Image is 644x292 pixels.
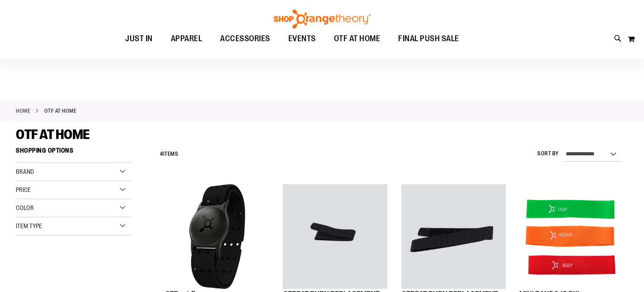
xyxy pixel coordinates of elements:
span: 4 [160,151,163,157]
span: OTF AT HOME [16,127,90,142]
span: APPAREL [171,29,202,49]
span: ACCESSORIES [220,29,270,49]
img: Main view of OTBeat Burn 6.0-C [165,184,269,289]
img: MINI BANDS (3 PK) [519,184,624,289]
span: Color [16,204,34,211]
span: EVENTS [288,29,316,49]
strong: OTF AT HOME [44,107,77,115]
a: Home [16,107,30,115]
a: Main view of OTBeat Burn 6.0-C [165,184,269,290]
a: OTBEAT BURN REPLACEMENT BAND - SMALL [283,184,387,290]
img: Shop Orangetheory [273,10,372,29]
a: JUST IN [116,29,162,49]
img: OTBEAT BURN REPLACEMENT BAND - LARGE [401,184,506,289]
a: MINI BANDS (3 PK) [519,184,624,290]
a: APPAREL [162,29,212,49]
a: OTBEAT BURN REPLACEMENT BAND - LARGE [401,184,506,290]
span: Item Type [16,222,42,230]
label: Sort By [537,150,559,158]
a: OTF AT HOME [325,29,390,49]
span: Brand [16,168,34,175]
span: JUST IN [125,29,153,49]
a: ACCESSORIES [211,29,279,49]
a: FINAL PUSH SALE [389,29,468,49]
span: Price [16,186,31,193]
h2: Items [160,147,178,161]
img: OTBEAT BURN REPLACEMENT BAND - SMALL [283,184,387,289]
a: EVENTS [279,29,325,49]
span: FINAL PUSH SALE [398,29,459,49]
span: OTF AT HOME [334,29,381,49]
strong: Shopping Options [16,143,131,163]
